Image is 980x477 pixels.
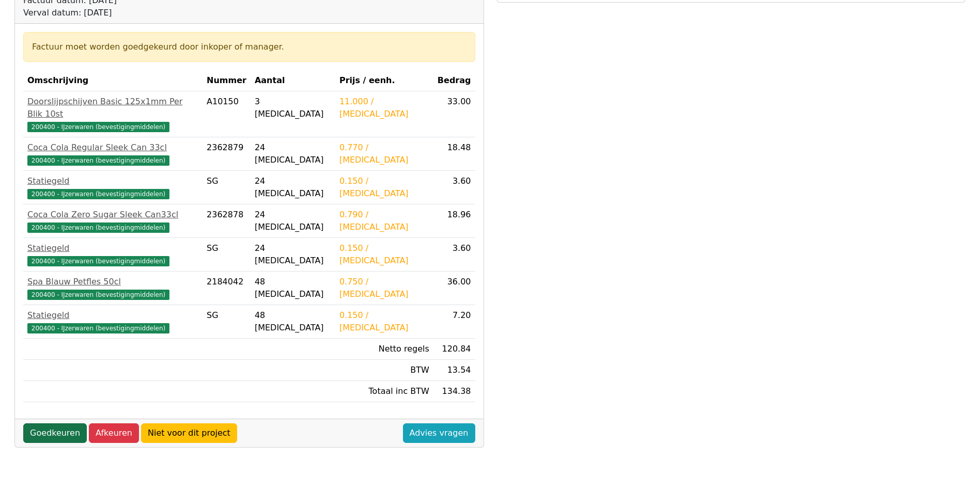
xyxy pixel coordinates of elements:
[251,70,335,91] th: Aantal
[27,175,198,187] div: Statiegeld
[255,276,331,300] div: 48 [MEDICAL_DATA]
[335,360,433,381] td: BTW
[203,70,251,91] th: Nummer
[27,155,169,166] span: 200400 - IJzerwaren (bevestigingmiddelen)
[23,70,203,91] th: Omschrijving
[255,96,331,120] div: 3 [MEDICAL_DATA]
[335,381,433,402] td: Totaal inc BTW
[27,141,198,154] div: Coca Cola Regular Sleek Can 33cl
[27,122,169,132] span: 200400 - IJzerwaren (bevestigingmiddelen)
[27,309,198,322] div: Statiegeld
[433,91,475,137] td: 33.00
[433,238,475,272] td: 3.60
[27,175,198,200] a: Statiegeld200400 - IJzerwaren (bevestigingmiddelen)
[335,70,433,91] th: Prijs / eenh.
[433,339,475,360] td: 120.84
[255,175,331,200] div: 24 [MEDICAL_DATA]
[203,305,251,339] td: SG
[339,242,429,267] div: 0.150 / [MEDICAL_DATA]
[339,141,429,166] div: 0.770 / [MEDICAL_DATA]
[433,360,475,381] td: 13.54
[255,141,331,166] div: 24 [MEDICAL_DATA]
[203,272,251,305] td: 2184042
[32,41,466,53] div: Factuur moet worden goedgekeurd door inkoper of manager.
[27,209,198,233] a: Coca Cola Zero Sugar Sleek Can33cl200400 - IJzerwaren (bevestigingmiddelen)
[27,96,198,120] div: Doorslijpschijven Basic 125x1mm Per Blik 10st
[27,276,198,288] div: Spa Blauw Petfles 50cl
[27,189,169,199] span: 200400 - IJzerwaren (bevestigingmiddelen)
[433,137,475,171] td: 18.48
[433,70,475,91] th: Bedrag
[339,209,429,233] div: 0.790 / [MEDICAL_DATA]
[27,242,198,255] div: Statiegeld
[27,276,198,300] a: Spa Blauw Petfles 50cl200400 - IJzerwaren (bevestigingmiddelen)
[27,141,198,166] a: Coca Cola Regular Sleek Can 33cl200400 - IJzerwaren (bevestigingmiddelen)
[433,204,475,238] td: 18.96
[339,175,429,200] div: 0.150 / [MEDICAL_DATA]
[27,222,169,233] span: 200400 - IJzerwaren (bevestigingmiddelen)
[203,91,251,137] td: A10150
[433,272,475,305] td: 36.00
[27,209,198,221] div: Coca Cola Zero Sugar Sleek Can33cl
[27,290,169,300] span: 200400 - IJzerwaren (bevestigingmiddelen)
[141,423,237,443] a: Niet voor dit project
[23,7,268,19] div: Verval datum: [DATE]
[203,171,251,204] td: SG
[339,309,429,334] div: 0.150 / [MEDICAL_DATA]
[339,96,429,120] div: 11.000 / [MEDICAL_DATA]
[255,242,331,267] div: 24 [MEDICAL_DATA]
[255,309,331,334] div: 48 [MEDICAL_DATA]
[433,305,475,339] td: 7.20
[403,423,475,443] a: Advies vragen
[27,256,169,266] span: 200400 - IJzerwaren (bevestigingmiddelen)
[433,171,475,204] td: 3.60
[89,423,139,443] a: Afkeuren
[203,238,251,272] td: SG
[203,204,251,238] td: 2362878
[23,423,87,443] a: Goedkeuren
[27,242,198,267] a: Statiegeld200400 - IJzerwaren (bevestigingmiddelen)
[203,137,251,171] td: 2362879
[27,323,169,333] span: 200400 - IJzerwaren (bevestigingmiddelen)
[27,309,198,334] a: Statiegeld200400 - IJzerwaren (bevestigingmiddelen)
[335,339,433,360] td: Netto regels
[27,96,198,133] a: Doorslijpschijven Basic 125x1mm Per Blik 10st200400 - IJzerwaren (bevestigingmiddelen)
[433,381,475,402] td: 134.38
[255,209,331,233] div: 24 [MEDICAL_DATA]
[339,276,429,300] div: 0.750 / [MEDICAL_DATA]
